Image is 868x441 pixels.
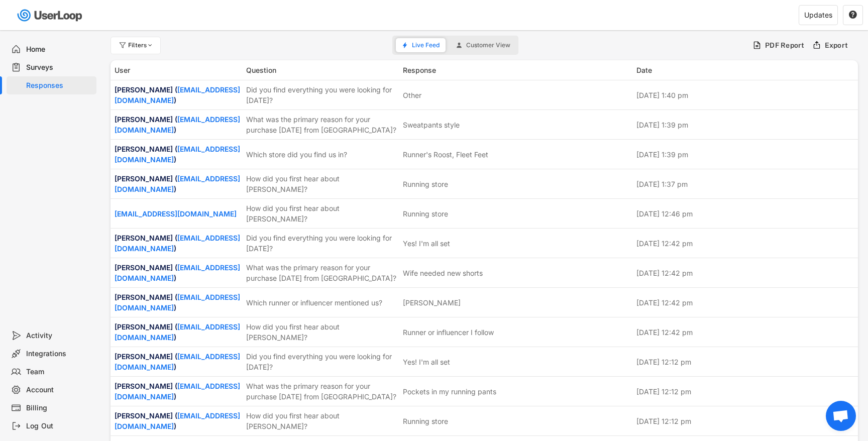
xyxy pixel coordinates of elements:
[115,174,240,193] a: [EMAIL_ADDRESS][DOMAIN_NAME]
[636,386,854,397] div: [DATE] 12:12 pm
[403,327,494,338] div: Runner or influencer I follow
[246,351,397,372] div: Did you find everything you were looking for [DATE]?
[466,42,510,48] span: Customer View
[115,321,240,343] div: [PERSON_NAME] ( )
[115,84,240,105] div: [PERSON_NAME] ( )
[115,262,240,283] div: [PERSON_NAME] ( )
[636,179,854,189] div: [DATE] 1:37 pm
[246,84,397,105] div: Did you find everything you were looking for [DATE]?
[26,403,92,413] div: Billing
[849,10,857,19] text: 
[115,144,240,165] div: [PERSON_NAME] ( )
[246,65,397,75] div: Question
[403,208,448,219] div: Running store
[26,331,92,341] div: Activity
[26,63,92,72] div: Surveys
[115,115,240,134] a: [EMAIL_ADDRESS][DOMAIN_NAME]
[115,85,240,104] a: [EMAIL_ADDRESS][DOMAIN_NAME]
[26,45,92,54] div: Home
[403,268,483,278] div: Wife needed new shorts
[403,357,450,367] div: Yes! I'm all set
[403,149,488,160] div: Runner's Roost, Fleet Feet
[246,203,397,224] div: How did you first hear about [PERSON_NAME]?
[636,327,854,338] div: [DATE] 12:42 pm
[115,322,240,342] a: [EMAIL_ADDRESS][DOMAIN_NAME]
[115,382,240,401] a: [EMAIL_ADDRESS][DOMAIN_NAME]
[804,12,832,19] div: Updates
[26,81,92,90] div: Responses
[246,173,397,194] div: How did you first hear about [PERSON_NAME]?
[636,120,854,130] div: [DATE] 1:39 pm
[403,386,496,397] div: Pockets in my running pants
[115,234,240,253] a: [EMAIL_ADDRESS][DOMAIN_NAME]
[26,367,92,377] div: Team
[636,90,854,100] div: [DATE] 1:40 pm
[636,208,854,219] div: [DATE] 12:46 pm
[115,410,240,431] div: [PERSON_NAME] ( )
[403,179,448,189] div: Running store
[115,263,240,282] a: [EMAIL_ADDRESS][DOMAIN_NAME]
[246,297,397,308] div: Which runner or influencer mentioned us?
[246,381,397,402] div: What was the primary reason for your purchase [DATE] from [GEOGRAPHIC_DATA]?
[403,238,450,249] div: Yes! I'm all set
[115,209,237,218] a: [EMAIL_ADDRESS][DOMAIN_NAME]
[636,297,854,308] div: [DATE] 12:42 pm
[115,173,240,194] div: [PERSON_NAME] ( )
[246,410,397,431] div: How did you first hear about [PERSON_NAME]?
[450,38,516,52] button: Customer View
[115,114,240,135] div: [PERSON_NAME] ( )
[403,65,630,75] div: Response
[128,42,154,48] div: Filters
[403,297,461,308] div: [PERSON_NAME]
[636,149,854,160] div: [DATE] 1:39 pm
[115,65,240,75] div: User
[115,351,240,372] div: [PERSON_NAME] ( )
[403,416,448,426] div: Running store
[26,421,92,431] div: Log Out
[636,65,854,75] div: Date
[115,381,240,402] div: [PERSON_NAME] ( )
[826,401,856,431] div: Open chat
[636,238,854,249] div: [DATE] 12:42 pm
[636,268,854,278] div: [DATE] 12:42 pm
[26,385,92,395] div: Account
[636,416,854,426] div: [DATE] 12:12 pm
[246,262,397,283] div: What was the primary reason for your purchase [DATE] from [GEOGRAPHIC_DATA]?
[403,120,460,130] div: Sweatpants style
[636,357,854,367] div: [DATE] 12:12 pm
[115,233,240,254] div: [PERSON_NAME] ( )
[246,321,397,343] div: How did you first hear about [PERSON_NAME]?
[115,145,240,164] a: [EMAIL_ADDRESS][DOMAIN_NAME]
[246,233,397,254] div: Did you find everything you were looking for [DATE]?
[115,293,240,312] a: [EMAIL_ADDRESS][DOMAIN_NAME]
[246,149,397,160] div: Which store did you find us in?
[15,5,86,26] img: userloop-logo-01.svg
[396,38,446,52] button: Live Feed
[848,11,857,20] button: 
[765,41,805,50] div: PDF Report
[246,114,397,135] div: What was the primary reason for your purchase [DATE] from [GEOGRAPHIC_DATA]?
[825,41,848,50] div: Export
[26,349,92,359] div: Integrations
[412,42,440,48] span: Live Feed
[115,292,240,313] div: [PERSON_NAME] ( )
[403,90,421,100] div: Other
[115,352,240,371] a: [EMAIL_ADDRESS][DOMAIN_NAME]
[115,411,240,430] a: [EMAIL_ADDRESS][DOMAIN_NAME]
